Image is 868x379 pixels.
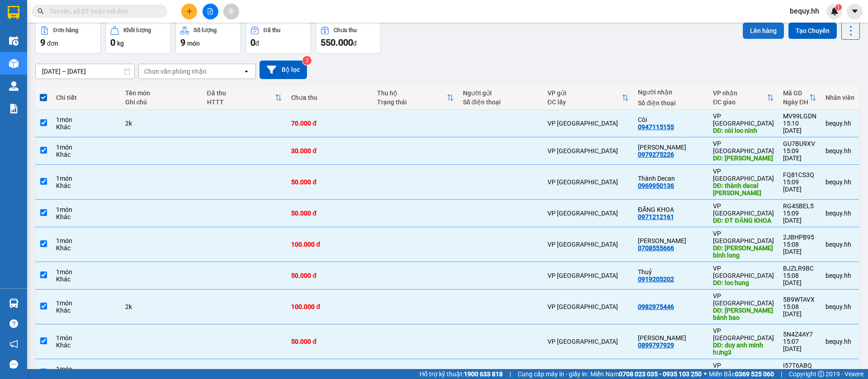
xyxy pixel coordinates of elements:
[203,4,218,19] button: file-add
[638,237,704,244] div: Qin Qin
[547,303,629,310] div: VP [GEOGRAPHIC_DATA]
[638,342,674,349] div: 0899797929
[708,86,778,110] th: Toggle SortBy
[56,123,116,131] div: Khác
[36,64,134,79] input: Select a date range.
[547,210,629,217] div: VP [GEOGRAPHIC_DATA]
[259,61,307,79] button: Bộ lọc
[207,8,213,14] span: file-add
[291,241,368,248] div: 100.000 đ
[186,8,193,14] span: plus
[38,8,44,14] span: search
[250,37,255,48] span: 0
[291,303,368,310] div: 100.000 đ
[56,151,116,158] div: Khác
[316,21,381,54] button: Chưa thu550.000đ
[56,334,116,342] div: 1 món
[509,369,511,379] span: |
[638,206,704,213] div: ĐĂNG KHOA
[735,370,774,378] strong: 0369 525 060
[9,360,18,369] span: message
[56,268,116,276] div: 1 món
[291,178,368,186] div: 50.000 đ
[783,5,826,17] span: bequy.hh
[420,369,503,379] span: Hỗ trợ kỹ thuật:
[783,331,816,338] div: 5N4Z4AY7
[56,299,116,307] div: 1 món
[56,116,116,123] div: 1 món
[638,244,674,252] div: 0708555666
[9,299,19,308] img: warehouse-icon
[228,8,234,14] span: aim
[9,104,19,113] img: solution-icon
[547,147,629,154] div: VP [GEOGRAPHIC_DATA]
[713,307,774,321] div: DĐ: Lộc Ninh bánh bao
[713,327,774,342] div: VP [GEOGRAPHIC_DATA]
[638,99,704,107] div: Số điện thoại
[125,89,198,97] div: Tên món
[9,319,18,328] span: question-circle
[783,210,816,224] div: 15:09 [DATE]
[110,37,115,48] span: 0
[547,89,622,97] div: VP gửi
[713,168,774,182] div: VP [GEOGRAPHIC_DATA]
[56,94,116,101] div: Chi tiết
[818,371,824,377] span: copyright
[9,81,19,91] img: warehouse-icon
[783,272,816,286] div: 15:08 [DATE]
[543,86,633,110] th: Toggle SortBy
[783,265,816,272] div: BJZLR9BC
[713,265,774,279] div: VP [GEOGRAPHIC_DATA]
[377,89,447,97] div: Thu hộ
[291,210,368,217] div: 50.000 đ
[713,202,774,217] div: VP [GEOGRAPHIC_DATA]
[463,98,538,106] div: Số điện thoại
[638,268,704,276] div: Thuỷ
[783,241,816,255] div: 15:08 [DATE]
[638,89,704,96] div: Người nhận
[713,230,774,244] div: VP [GEOGRAPHIC_DATA]
[9,340,18,348] span: notification
[783,98,809,106] div: Ngày ĐH
[713,217,774,224] div: DĐ: ĐT ĐĂNG KHOA
[619,370,702,378] strong: 0708 023 035 - 0935 103 250
[334,27,357,33] div: Chưa thu
[713,244,774,259] div: DĐ: qin qin binh long
[713,127,774,134] div: DĐ: còi loc ninh
[547,178,629,186] div: VP [GEOGRAPHIC_DATA]
[638,276,674,283] div: 0919205202
[56,244,116,252] div: Khác
[547,98,622,106] div: ĐC lấy
[125,303,198,310] div: 2k
[40,37,45,48] span: 9
[713,182,774,197] div: DĐ: thành decal minh hưng
[291,272,368,279] div: 50.000 đ
[291,120,368,127] div: 70.000 đ
[56,276,116,283] div: Khác
[783,140,816,147] div: GU7BU9XV
[377,98,447,106] div: Trạng thái
[638,213,674,220] div: 0971212161
[464,370,503,378] strong: 1900 633 818
[783,120,816,134] div: 15:10 [DATE]
[187,40,200,47] span: món
[713,292,774,307] div: VP [GEOGRAPHIC_DATA]
[743,23,784,39] button: Lên hàng
[547,120,629,127] div: VP [GEOGRAPHIC_DATA]
[9,59,19,68] img: warehouse-icon
[291,94,368,101] div: Chưa thu
[181,4,197,19] button: plus
[180,37,185,48] span: 9
[321,37,353,48] span: 550.000
[175,21,241,54] button: Số lượng9món
[8,6,19,19] img: logo-vxr
[35,21,101,54] button: Đơn hàng9đơn
[704,372,707,376] span: ⚪️
[826,303,854,310] div: bequy.hh
[826,178,854,186] div: bequy.hh
[547,369,629,376] div: VP [GEOGRAPHIC_DATA]
[783,178,816,193] div: 15:09 [DATE]
[56,144,116,151] div: 1 món
[125,120,198,127] div: 2k
[781,369,782,379] span: |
